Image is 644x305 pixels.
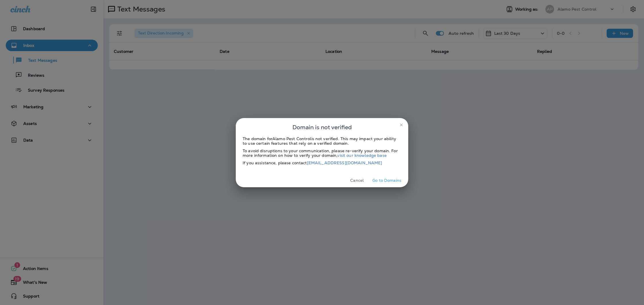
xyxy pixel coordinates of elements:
[370,176,404,185] button: Go to Domains
[397,120,406,130] button: close
[243,161,401,165] div: If you assistance, please contact
[337,153,386,158] a: visit our knowledge base
[307,160,382,165] a: [EMAIL_ADDRESS][DOMAIN_NAME]
[243,148,401,158] div: To avoid disruptions to your communication, please re-verify your domain. For more information on...
[243,136,401,146] div: The domain for Alamo Pest Control is not verified. This may impact your ability to use certain fe...
[292,123,352,132] span: Domain is not verified
[346,176,368,185] button: Cancel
